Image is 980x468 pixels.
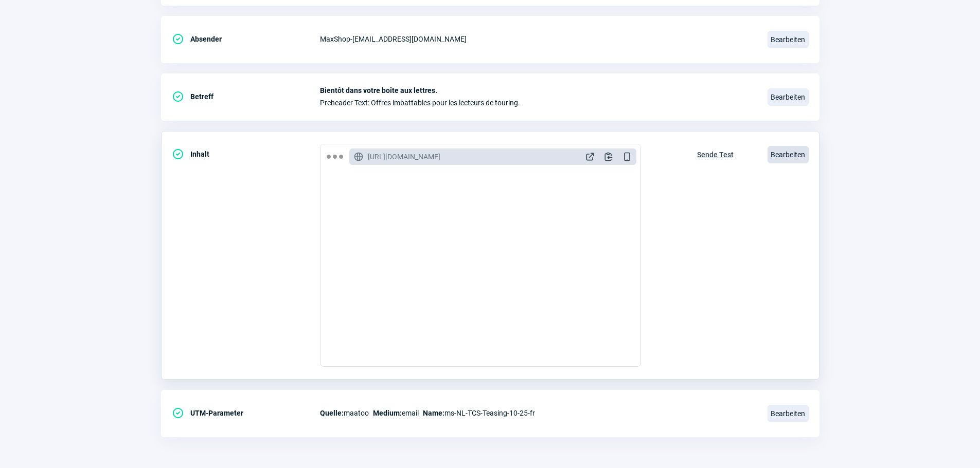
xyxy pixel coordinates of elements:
[768,88,809,106] span: Bearbeiten
[320,409,344,417] span: Quelle:
[697,146,734,163] span: Sende Test
[423,409,444,417] span: Name:
[686,144,744,163] button: Sende Test
[172,29,320,49] div: Absender
[373,409,402,417] span: Medium:
[768,405,809,422] span: Bearbeiten
[172,403,320,423] div: UTM-Parameter
[768,146,809,163] span: Bearbeiten
[373,407,419,419] span: email
[423,407,535,419] span: ms-NL-TCS-Teasing-10-25-fr
[320,29,755,49] div: MaxShop - [EMAIL_ADDRESS][DOMAIN_NAME]
[368,152,440,162] span: [URL][DOMAIN_NAME]
[172,86,320,107] div: Betreff
[320,86,755,95] span: Bientôt dans votre boîte aux lettres.
[768,31,809,48] span: Bearbeiten
[172,144,320,164] div: Inhalt
[320,99,755,107] span: Preheader Text: Offres imbattables pour les lecteurs de touring.
[320,407,369,419] span: maatoo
